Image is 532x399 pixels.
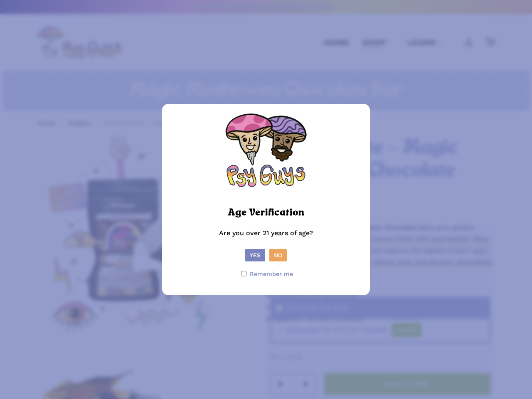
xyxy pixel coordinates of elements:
button: Yes [245,249,265,261]
input: Remember me [241,271,246,276]
h2: Age Verification [228,206,304,221]
button: No [269,249,287,261]
span: Remember me [250,268,293,280]
img: Psy Guys Logo [224,112,308,195]
p: Are you over 21 years of age? [170,227,362,249]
